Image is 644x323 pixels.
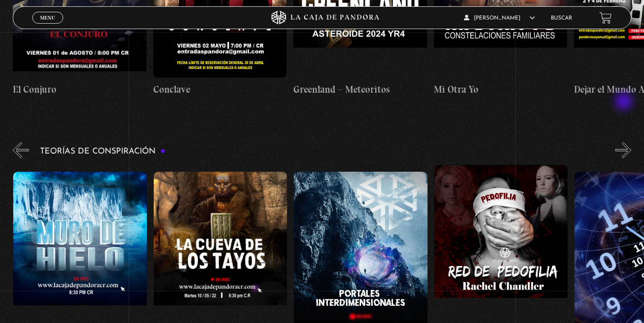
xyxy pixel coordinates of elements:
a: Buscar [551,15,572,21]
h4: Mi Otra Yo [434,82,567,97]
span: Menu [40,15,55,20]
span: Cerrar [37,23,59,29]
h4: El Conjuro [13,82,146,97]
button: Previous [13,142,29,158]
a: View your shopping cart [599,12,612,24]
span: [PERSON_NAME] [464,15,535,21]
button: Next [615,142,631,158]
h4: Conclave [153,82,287,97]
h3: Teorías de Conspiración [40,147,166,156]
h4: Greenland – Meteoritos [293,82,427,97]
